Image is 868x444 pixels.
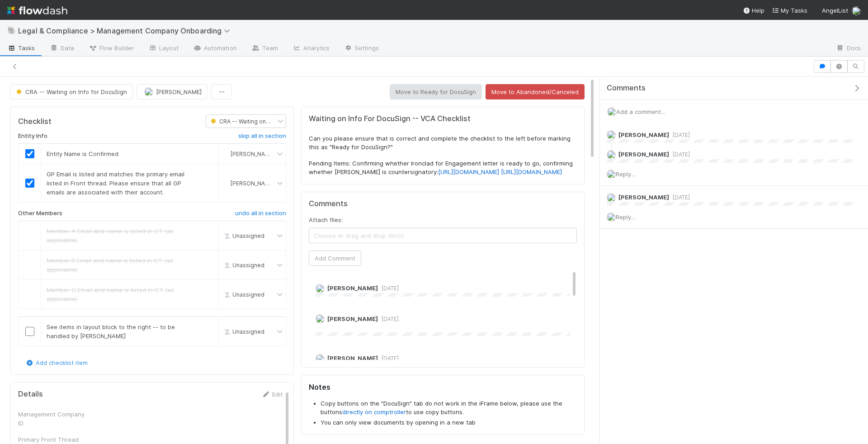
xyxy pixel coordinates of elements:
h3: Notes [309,383,577,392]
a: Team [244,42,285,56]
img: avatar_892eb56c-5b5a-46db-bf0b-2a9023d0e8f8.png [607,107,616,116]
span: Unassigned [222,232,264,239]
button: Move to Abandoned/Canceled [486,84,585,99]
span: [PERSON_NAME] [327,354,378,362]
img: avatar_892eb56c-5b5a-46db-bf0b-2a9023d0e8f8.png [852,6,861,15]
a: Automation [186,42,244,56]
h6: undo all in section [235,210,286,217]
h6: Other Members [18,210,62,217]
span: Unassigned [222,328,264,335]
span: Flow Builder [89,43,134,52]
span: Unassigned [222,291,264,298]
span: [DATE] [669,194,690,201]
h5: Checklist [18,117,52,126]
img: avatar_892eb56c-5b5a-46db-bf0b-2a9023d0e8f8.png [607,213,616,222]
span: [PERSON_NAME] [231,180,275,187]
span: Reply... [616,170,635,178]
span: Entity Name is Confirmed [47,150,118,157]
img: avatar_892eb56c-5b5a-46db-bf0b-2a9023d0e8f8.png [144,87,153,96]
button: CRA -- Waiting on Info for DocuSign [10,84,133,99]
a: [URL][DOMAIN_NAME] [438,168,499,175]
span: [DATE] [378,355,399,362]
span: Legal & Compliance > Management Company Onboarding [18,26,235,35]
span: Unassigned [222,261,264,268]
button: [PERSON_NAME] [137,84,208,99]
a: Data [42,42,81,56]
h6: Entity Info [18,132,47,140]
span: 🐘 [7,27,16,34]
img: avatar_e764f80f-affb-48ed-b536-deace7b998a7.png [316,354,325,363]
a: Edit [261,391,283,398]
span: [PERSON_NAME] [618,194,669,201]
span: Choose or drag and drop file(s) [309,228,576,243]
span: CRA -- Waiting on Info for DocuSign [14,88,127,95]
h6: skip all in section [238,132,286,140]
span: [PERSON_NAME] [618,131,669,138]
label: Attach files: [309,215,343,224]
li: You can only view documents by opening in a new tab [321,418,577,427]
p: Can you please ensure that is correct and complete the checklist to the left before marking this ... [309,134,577,152]
span: Comments [607,84,646,93]
a: [URL][DOMAIN_NAME] [501,168,562,175]
img: avatar_892eb56c-5b5a-46db-bf0b-2a9023d0e8f8.png [316,314,325,323]
a: directly on comptroller [342,408,406,416]
span: Member B Email and name is listed in CT (as applicable) [47,257,173,273]
div: Primary Front Thread [18,435,86,444]
img: avatar_892eb56c-5b5a-46db-bf0b-2a9023d0e8f8.png [607,130,616,139]
button: Move to Ready for DocuSign [390,84,482,99]
span: Add a comment... [616,108,665,115]
h5: Comments [309,199,577,208]
h5: Details [18,390,43,399]
span: GP Email is listed and matches the primary email listed in Front thread. Please ensure that all G... [47,170,184,196]
span: Member C Email and name is listed in CT (as applicable) [47,286,174,302]
img: avatar_e764f80f-affb-48ed-b536-deace7b998a7.png [607,150,616,159]
a: Add checklist item [25,359,88,366]
a: Settings [337,42,386,56]
button: Add Comment [309,250,361,266]
div: Management Company ID [18,410,86,428]
a: Analytics [285,42,337,56]
a: undo all in section [235,210,286,221]
span: [DATE] [378,316,399,322]
span: [PERSON_NAME] [327,315,378,322]
img: avatar_892eb56c-5b5a-46db-bf0b-2a9023d0e8f8.png [222,179,229,187]
span: [PERSON_NAME] [156,88,202,95]
span: See items in layout block to the right -- to be handled by [PERSON_NAME] [47,323,175,340]
span: CRA -- Waiting on Info for DocuSign [209,118,313,125]
a: Docs [829,42,868,56]
a: skip all in section [238,132,286,143]
img: logo-inverted-e16ddd16eac7371096b0.svg [7,3,67,18]
span: [PERSON_NAME] [231,151,275,157]
img: avatar_e764f80f-affb-48ed-b536-deace7b998a7.png [316,284,325,293]
span: Tasks [7,43,35,52]
span: AngelList [822,7,848,14]
a: Flow Builder [81,42,141,56]
span: [DATE] [378,285,399,292]
img: avatar_892eb56c-5b5a-46db-bf0b-2a9023d0e8f8.png [607,170,616,179]
h5: Waiting on Info For DocuSign -- VCA Checklist [309,114,577,123]
span: [PERSON_NAME] [327,284,378,292]
div: Help [743,6,764,15]
img: avatar_892eb56c-5b5a-46db-bf0b-2a9023d0e8f8.png [222,150,229,157]
span: [PERSON_NAME] [618,151,669,158]
p: Pending Items: Confirming whether Ironclad for Engagement letter is ready to go, confirming wheth... [309,159,577,177]
span: [DATE] [669,151,690,158]
li: Copy buttons on the "DocuSign" tab do not work in the iFrame below, please use the buttons to use... [321,399,577,417]
a: Layout [141,42,186,56]
img: avatar_e764f80f-affb-48ed-b536-deace7b998a7.png [607,193,616,202]
span: Member A Email and name is listed in CT (as applicable) [47,227,174,244]
span: Reply... [616,213,635,221]
a: My Tasks [772,6,807,15]
span: My Tasks [772,7,807,14]
span: [DATE] [669,132,690,138]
